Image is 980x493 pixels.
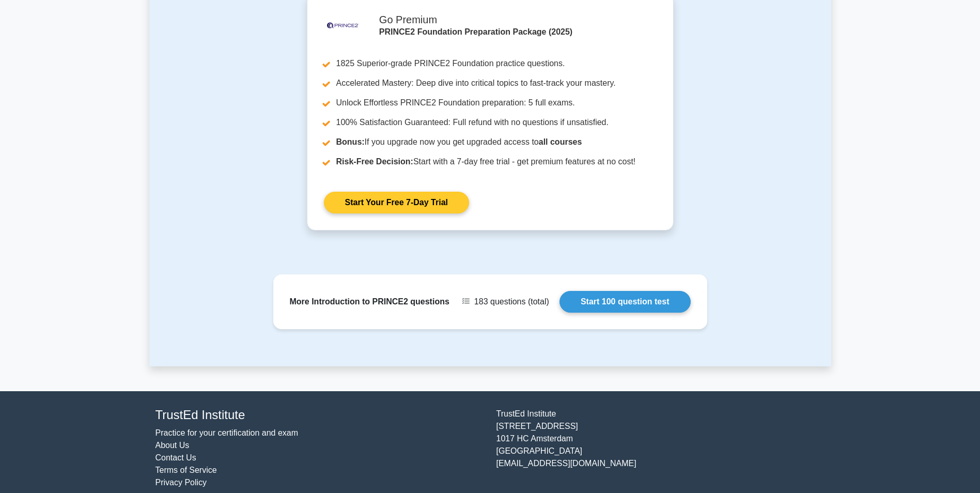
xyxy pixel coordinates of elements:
a: Privacy Policy [155,478,207,487]
a: Start Your Free 7-Day Trial [324,192,469,213]
h4: TrustEd Institute [155,408,484,423]
a: Practice for your certification and exam [155,428,299,437]
a: Terms of Service [155,466,217,474]
a: Start 100 question test [559,291,691,313]
a: About Us [155,441,190,450]
div: TrustEd Institute [STREET_ADDRESS] 1017 HC Amsterdam [GEOGRAPHIC_DATA] [EMAIL_ADDRESS][DOMAIN_NAME] [490,408,831,489]
a: Contact Us [155,453,196,462]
